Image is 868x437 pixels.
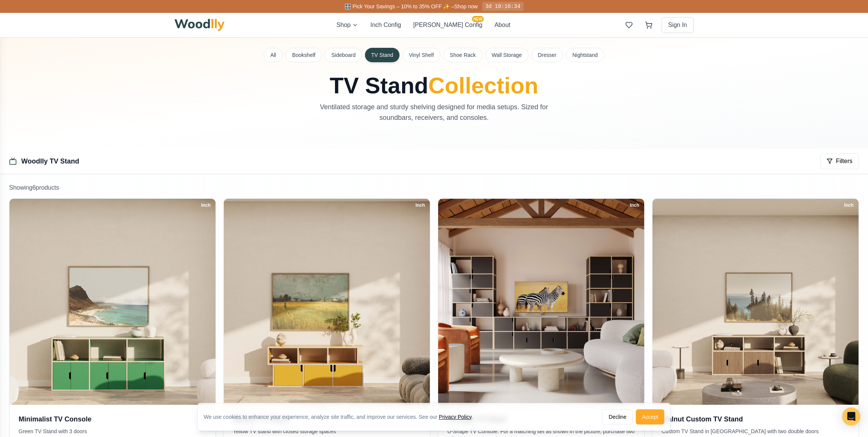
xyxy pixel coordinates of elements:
button: [PERSON_NAME] ConfigNEW [413,20,482,30]
button: Decline [602,409,633,424]
div: Inch [841,201,857,209]
button: Filters [820,153,859,169]
p: Showing 6 product s [9,183,859,192]
p: Ventilated storage and sturdy shelving designed for media setups. Sized for soundbars, receivers,... [307,102,561,123]
button: Shoe Rack [443,48,482,62]
span: NEW [472,16,484,22]
button: Nightstand [566,48,604,62]
button: Shop [337,20,358,30]
button: Bookshelf [286,48,322,62]
span: Collection [428,73,538,98]
div: Inch [198,201,214,209]
h1: TV Stand [264,74,604,97]
img: Minimalist TV Console [9,199,215,405]
button: Vinyl Shelf [403,48,440,62]
button: Accept [636,409,664,424]
button: All [264,48,283,62]
button: Inch Config [370,20,401,30]
div: 3d 10:16:34 [482,2,523,11]
button: Sideboard [325,48,362,62]
div: Open Intercom Messenger [842,407,860,426]
img: U-Shape TV Stand [438,199,644,405]
button: Sign In [662,17,693,33]
div: Inch [412,201,428,209]
a: Woodlly TV Stand [21,157,79,165]
span: 🎛️ Pick Your Savings – 10% to 35% OFF ✨ – [344,3,454,9]
button: About [494,20,510,30]
img: Walnut Custom TV Stand [653,199,859,405]
button: Dresser [531,48,563,62]
a: Shop now [454,3,478,9]
div: Inch [626,201,643,209]
button: Wall Storage [485,48,528,62]
span: Filters [836,157,852,166]
div: We use cookies to enhance your experience, analyze site traffic, and improve our services. See our . [204,413,479,421]
a: Privacy Policy [439,414,472,420]
img: Woodlly [175,19,225,31]
button: TV Stand [365,48,399,62]
img: Modern TV Stand [224,199,430,405]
